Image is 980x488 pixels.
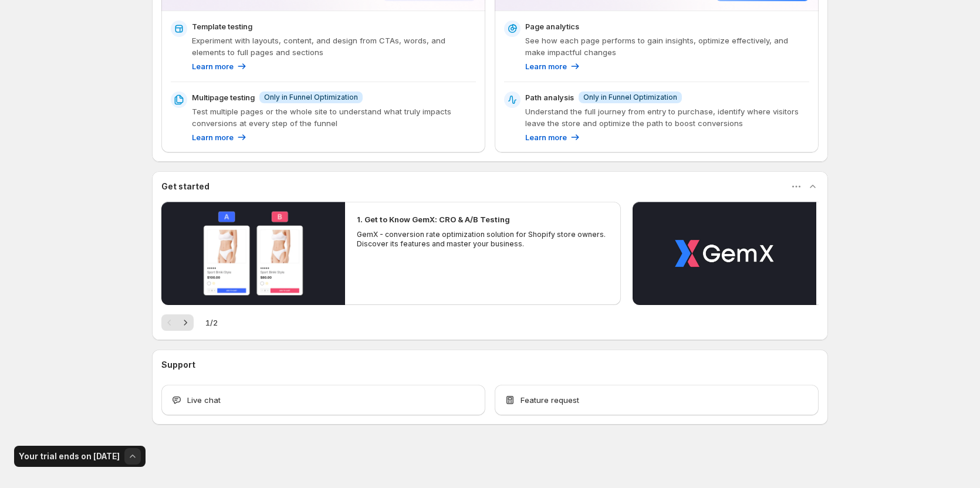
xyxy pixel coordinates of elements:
[357,213,510,225] h2: 1. Get to Know GemX: CRO & A/B Testing
[525,131,567,143] p: Learn more
[192,131,234,143] p: Learn more
[525,106,809,129] p: Understand the full journey from entry to purchase, identify where visitors leave the store and o...
[187,394,221,406] span: Live chat
[583,93,677,102] span: Only in Funnel Optimization
[525,35,809,58] p: See how each page performs to gain insights, optimize effectively, and make impactful changes
[161,314,194,331] nav: Pagination
[357,230,609,249] p: GemX - conversion rate optimization solution for Shopify store owners. Discover its features and ...
[19,450,120,462] h3: Your trial ends on [DATE]
[525,91,574,103] p: Path analysis
[192,91,255,103] p: Multipage testing
[192,106,476,129] p: Test multiple pages or the whole site to understand what truly impacts conversions at every step ...
[521,394,579,406] span: Feature request
[264,93,358,102] span: Only in Funnel Optimization
[525,21,579,32] p: Page analytics
[161,359,195,371] h3: Support
[177,314,194,331] button: Next
[525,60,567,72] p: Learn more
[633,202,816,305] button: Play video
[525,131,581,143] a: Learn more
[205,317,218,328] span: 1 / 2
[525,60,581,72] a: Learn more
[161,181,209,192] h3: Get started
[192,60,234,72] p: Learn more
[192,21,252,32] p: Template testing
[192,60,248,72] a: Learn more
[192,35,476,58] p: Experiment with layouts, content, and design from CTAs, words, and elements to full pages and sec...
[192,131,248,143] a: Learn more
[161,202,345,305] button: Play video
